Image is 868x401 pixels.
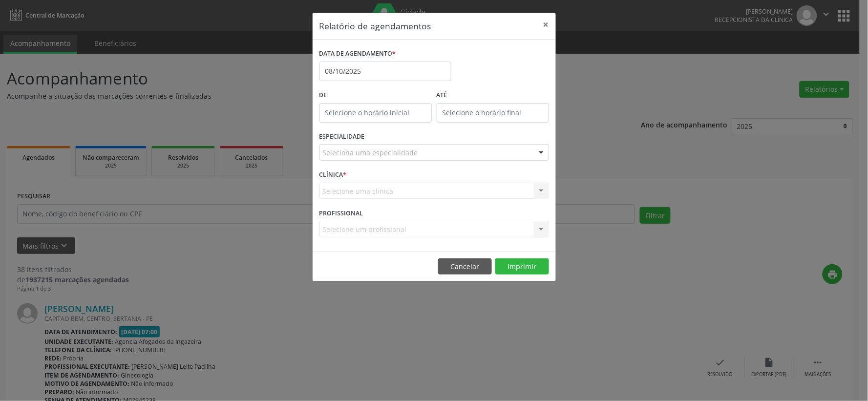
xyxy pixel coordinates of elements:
[319,88,432,103] label: De
[323,148,418,158] span: Seleciona uma especialidade
[536,13,556,37] button: Close
[319,46,396,62] label: DATA DE AGENDAMENTO
[495,258,549,275] button: Imprimir
[319,103,432,123] input: Selecione o horário inicial
[319,168,347,183] label: CLÍNICA
[319,206,363,221] label: PROFISSIONAL
[437,103,549,123] input: Selecione o horário final
[438,258,492,275] button: Cancelar
[437,88,549,103] label: ATÉ
[319,62,451,81] input: Selecione uma data ou intervalo
[319,20,431,32] h5: Relatório de agendamentos
[319,129,365,145] label: ESPECIALIDADE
